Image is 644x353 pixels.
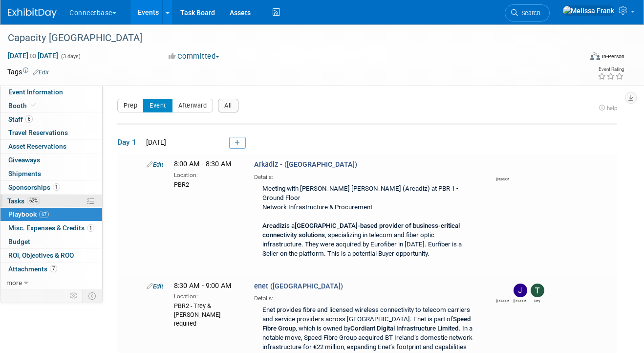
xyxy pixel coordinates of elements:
div: PBR2 - Trey & [PERSON_NAME] required [174,301,239,328]
span: 1 [53,183,60,191]
span: Sponsorships [8,183,60,191]
span: Budget [8,238,30,245]
span: 1 [87,224,94,232]
div: Details: [254,170,480,181]
a: Sponsorships1 [0,181,102,194]
span: 6 [25,115,33,123]
div: John Giblin [496,176,509,182]
div: Event Format [534,51,625,66]
span: (3 days) [60,53,81,60]
span: 62% [27,197,40,204]
a: Tasks62% [0,195,102,208]
a: Asset Reservations [0,140,102,153]
span: [DATE] [143,138,166,146]
a: Playbook67 [0,208,102,221]
a: Edit [147,283,163,290]
span: 67 [39,211,49,218]
span: Tasks [7,197,40,205]
img: Melissa Frank [562,5,615,16]
div: Capacity [GEOGRAPHIC_DATA] [4,29,572,47]
img: ExhibitDay [8,8,57,18]
i: Booth reservation complete [31,103,36,108]
span: [DATE] [DATE] [7,51,59,60]
a: Edit [147,161,163,168]
a: Event Information [0,86,102,99]
span: Event Information [8,88,63,96]
span: 8:00 AM - 8:30 AM [174,160,232,168]
span: help [607,105,617,111]
span: Travel Reservations [8,129,68,136]
img: Trey Willis [531,284,544,297]
b: Cordiant Digital Infrastructure Limited [350,325,459,332]
button: All [218,99,238,112]
span: to [28,52,38,60]
span: Arkadiz - ([GEOGRAPHIC_DATA]) [254,160,357,169]
span: Staff [8,115,33,123]
a: Shipments [0,167,102,180]
span: Asset Reservations [8,142,66,150]
span: Booth [8,102,38,110]
span: Attachments [8,265,57,273]
div: Details: [254,291,480,303]
span: Shipments [8,170,41,177]
a: Misc. Expenses & Credits1 [0,221,102,235]
a: Budget [0,235,102,248]
span: Misc. Expenses & Credits [8,224,94,232]
a: ROI, Objectives & ROO [0,249,102,262]
div: In-Person [601,53,624,60]
b: Arcadiz [262,222,285,229]
span: Day 1 [117,137,142,148]
span: more [6,279,22,287]
a: Attachments7 [0,263,102,276]
div: Location: [174,170,239,179]
img: John Giblin [496,162,510,176]
div: Event Rating [598,67,624,72]
a: Staff6 [0,113,102,126]
td: Personalize Event Tab Strip [65,289,83,302]
button: Committed [165,51,223,62]
span: ROI, Objectives & ROO [8,251,74,259]
a: Search [505,4,550,22]
span: 7 [50,265,57,272]
div: Meeting with [PERSON_NAME] [PERSON_NAME] (Arcadiz) at PBR 1 - Ground Floor Network Infrastructure... [254,181,480,263]
button: Event [143,99,172,112]
button: Prep [117,99,144,112]
td: Toggle Event Tabs [83,289,103,302]
div: James Grant [514,297,526,304]
span: Giveaways [8,156,40,164]
button: Afterward [172,99,214,112]
span: Search [518,9,540,17]
a: Booth [0,99,102,112]
td: Tags [7,67,49,77]
div: Location: [174,291,239,301]
a: Travel Reservations [0,126,102,139]
a: Giveaways [0,154,102,167]
b: [GEOGRAPHIC_DATA]-based provider of business-critical connectivity solutions [262,222,460,239]
span: 8:30 AM - 9:00 AM [174,282,232,290]
a: more [0,276,102,289]
div: PBR2 [174,179,239,189]
div: John Giblin [496,297,509,304]
img: John Giblin [496,284,510,297]
a: Edit [33,69,49,76]
span: enet ([GEOGRAPHIC_DATA]) [254,282,343,290]
span: Playbook [8,210,49,218]
img: Format-Inperson.png [590,52,600,60]
div: Trey Willis [531,297,543,304]
img: James Grant [514,284,527,297]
